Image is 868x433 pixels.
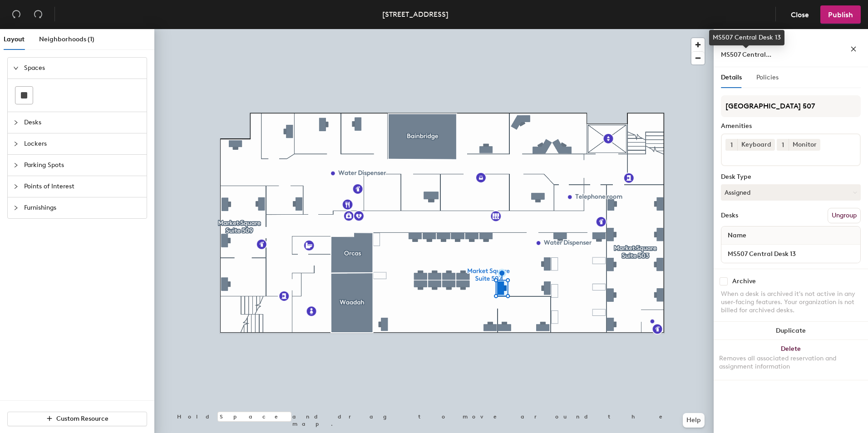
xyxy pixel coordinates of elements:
[820,5,861,24] button: Publish
[725,139,737,151] button: 1
[737,139,775,151] div: Keyboard
[714,322,868,340] button: Duplicate
[783,5,817,24] button: Close
[714,340,868,380] button: DeleteRemoves all associated reservation and assignment information
[721,74,742,81] span: Details
[782,140,784,150] span: 1
[777,139,789,151] button: 1
[24,197,141,218] span: Furnishings
[24,133,141,154] span: Lockers
[13,162,19,168] span: collapsed
[723,227,751,244] span: Name
[709,30,784,45] div: MS507 Central Desk 13
[756,74,779,81] span: Policies
[13,65,19,71] span: expanded
[13,141,19,147] span: collapsed
[721,184,861,201] button: Assigned
[723,247,858,260] input: Unnamed desk
[12,10,21,19] span: undo
[721,290,861,315] div: When a desk is archived it's not active in any user-facing features. Your organization is not bil...
[730,140,733,150] span: 1
[29,5,47,24] button: Redo (⌘ + ⇧ + Z)
[24,176,141,197] span: Points of Interest
[721,173,861,181] div: Desk Type
[791,10,809,19] span: Close
[721,51,771,59] span: MS507 Central...
[719,354,863,371] div: Removes all associated reservation and assignment information
[13,205,19,211] span: collapsed
[850,46,857,52] span: close
[39,35,94,43] span: Neighborhoods (1)
[732,278,756,285] div: Archive
[789,139,820,151] div: Monitor
[13,120,19,125] span: collapsed
[828,208,861,223] button: Ungroup
[7,412,147,426] button: Custom Resource
[24,58,141,79] span: Spaces
[4,35,25,43] span: Layout
[683,413,705,428] button: Help
[24,155,141,176] span: Parking Spots
[13,184,19,189] span: collapsed
[721,212,738,219] div: Desks
[56,415,108,423] span: Custom Resource
[7,5,25,24] button: Undo (⌘ + Z)
[382,9,449,20] div: [STREET_ADDRESS]
[721,123,861,130] div: Amenities
[828,10,853,19] span: Publish
[24,112,141,133] span: Desks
